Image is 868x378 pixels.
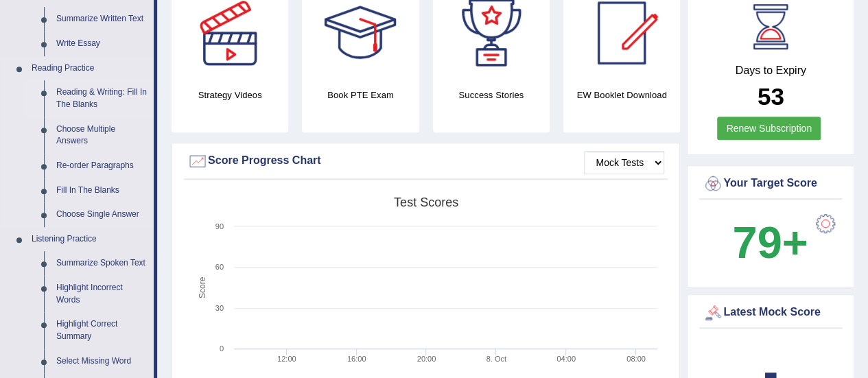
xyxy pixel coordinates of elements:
a: Choose Single Answer [50,202,154,227]
text: 30 [215,304,224,312]
text: 0 [220,344,224,353]
text: 16:00 [347,355,366,363]
h4: EW Booklet Download [563,88,680,102]
a: Fill In The Blanks [50,178,154,203]
tspan: Score [198,276,207,298]
h4: Days to Expiry [703,64,838,77]
text: 90 [215,222,224,231]
a: Highlight Correct Summary [50,312,154,349]
text: 20:00 [417,355,436,363]
a: Summarize Written Text [50,7,154,32]
tspan: 8. Oct [486,355,506,363]
a: Reading Practice [25,56,154,81]
div: Your Target Score [703,174,838,194]
a: Summarize Spoken Text [50,251,154,276]
a: Listening Practice [25,227,154,252]
a: Renew Subscription [717,117,821,140]
a: Write Essay [50,32,154,56]
h4: Strategy Videos [172,88,288,102]
b: 79+ [732,217,808,268]
text: 08:00 [626,355,646,363]
text: 60 [215,263,224,271]
h4: Success Stories [433,88,550,102]
a: Select Missing Word [50,349,154,374]
b: 53 [758,83,784,110]
a: Choose Multiple Answers [50,117,154,154]
h4: Book PTE Exam [302,88,419,102]
a: Re-order Paragraphs [50,154,154,178]
text: 12:00 [277,355,296,363]
tspan: Test scores [394,196,458,209]
div: Score Progress Chart [187,151,664,172]
a: Highlight Incorrect Words [50,276,154,312]
a: Reading & Writing: Fill In The Blanks [50,80,154,117]
div: Latest Mock Score [703,303,838,323]
text: 04:00 [556,355,576,363]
